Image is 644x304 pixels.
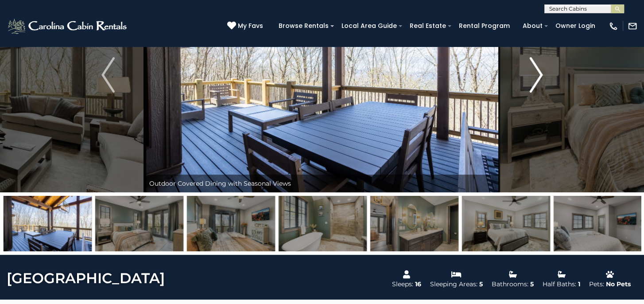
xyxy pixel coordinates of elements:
img: White-1-2.png [7,17,129,35]
img: 166362720 [4,196,92,251]
a: Owner Login [551,19,600,33]
img: 166362705 [554,196,642,251]
a: Real Estate [405,19,450,33]
img: arrow [101,57,115,93]
img: 166362710 [370,196,458,251]
a: About [518,19,547,33]
img: mail-regular-white.png [628,21,637,31]
a: Local Area Guide [337,19,401,33]
a: My Favs [227,21,265,31]
img: 166362711 [279,196,367,251]
img: 166362704 [462,196,550,251]
div: Outdoor Covered Dining with Seasonal Views [145,175,499,192]
img: phone-regular-white.png [609,21,618,31]
span: My Favs [238,21,263,31]
img: 166362702 [95,196,183,251]
img: arrow [529,57,543,93]
img: 166362703 [187,196,275,251]
a: Rental Program [454,19,514,33]
a: Browse Rentals [274,19,333,33]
